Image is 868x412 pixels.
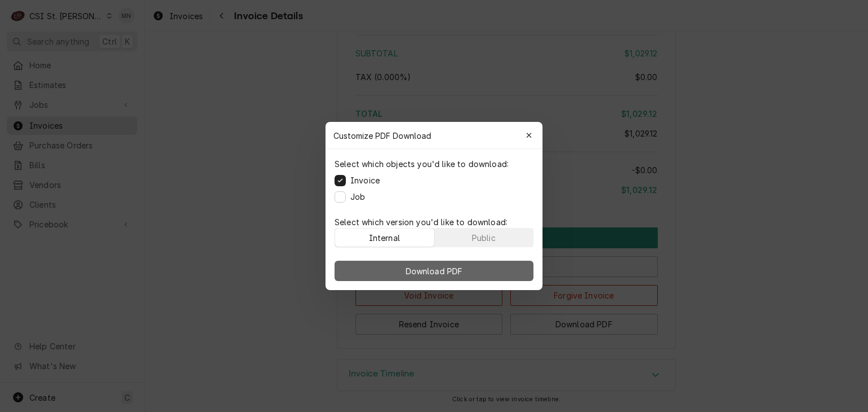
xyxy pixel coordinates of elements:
[335,261,533,281] button: Download PDF
[350,174,380,186] label: Invoice
[335,158,509,170] p: Select which objects you'd like to download:
[369,232,400,244] div: Internal
[403,265,465,277] span: Download PDF
[335,216,533,228] p: Select which version you'd like to download:
[350,191,365,203] label: Job
[325,122,542,149] div: Customize PDF Download
[472,232,496,244] div: Public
